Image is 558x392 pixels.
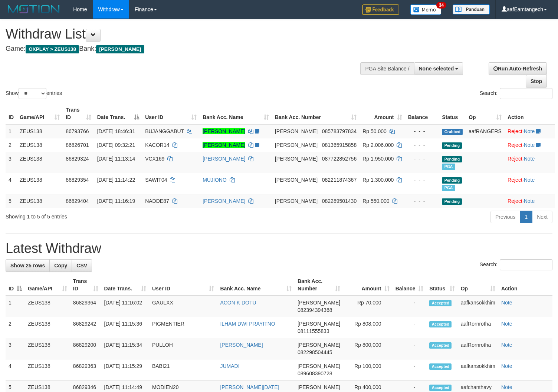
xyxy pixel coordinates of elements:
[17,173,63,194] td: ZEUS138
[217,274,295,296] th: Bank Acc. Name: activate to sort column ascending
[410,4,442,15] img: Button%20Memo.svg
[10,263,45,269] span: Show 25 rows
[70,296,101,317] td: 86829364
[6,88,62,99] label: Show entries
[275,177,318,183] span: [PERSON_NAME]
[458,296,498,317] td: aafkansokkhim
[149,296,217,317] td: GAULXX
[203,198,245,204] a: [PERSON_NAME]
[298,321,340,327] span: [PERSON_NAME]
[505,138,555,152] td: ·
[429,342,452,349] span: Accepted
[458,274,498,296] th: Op: activate to sort column ascending
[362,4,399,15] img: Feedback.jpg
[6,45,365,53] h4: Game: Bank:
[149,317,217,338] td: PIGMENTIER
[501,363,512,369] a: Note
[49,259,72,272] a: Copy
[490,211,520,223] a: Previous
[97,128,135,134] span: [DATE] 18:46:31
[94,103,142,124] th: Date Trans.: activate to sort column descending
[362,142,394,148] span: Rp 2.006.000
[362,128,387,134] span: Rp 50.000
[405,103,439,124] th: Balance
[489,62,547,75] a: Run Auto-Refresh
[360,62,414,75] div: PGA Site Balance /
[442,198,462,205] span: Pending
[66,198,89,204] span: 86829404
[505,194,555,208] td: ·
[70,317,101,338] td: 86829242
[505,152,555,173] td: ·
[6,259,50,272] a: Show 25 rows
[97,177,135,183] span: [DATE] 11:14:22
[322,198,357,204] span: Copy 082289501430 to clipboard
[6,359,25,381] td: 4
[414,62,463,75] button: None selected
[532,211,552,223] a: Next
[343,359,392,381] td: Rp 100,000
[501,342,512,348] a: Note
[442,164,455,170] span: Marked by aafRornrotha
[70,338,101,359] td: 86829200
[298,363,340,369] span: [PERSON_NAME]
[436,2,446,9] span: 34
[298,342,340,348] span: [PERSON_NAME]
[220,363,239,369] a: JUMADI
[101,317,149,338] td: [DATE] 11:15:36
[322,156,357,162] span: Copy 087722852756 to clipboard
[298,384,340,390] span: [PERSON_NAME]
[145,177,167,183] span: SAWIT04
[25,359,70,381] td: ZEUS138
[458,317,498,338] td: aafRornrotha
[393,338,427,359] td: -
[25,274,70,296] th: Game/API: activate to sort column ascending
[203,142,245,148] a: [PERSON_NAME]
[295,274,343,296] th: Bank Acc. Number: activate to sort column ascending
[362,198,389,204] span: Rp 550.000
[17,124,63,138] td: ZEUS138
[97,198,135,204] span: [DATE] 11:16:19
[480,88,552,99] label: Search:
[17,103,63,124] th: Game/API: activate to sort column ascending
[501,321,512,327] a: Note
[6,338,25,359] td: 3
[298,349,332,355] span: Copy 082298504445 to clipboard
[408,141,436,149] div: - - -
[393,274,427,296] th: Balance: activate to sort column ascending
[203,128,245,134] a: [PERSON_NAME]
[322,177,357,183] span: Copy 082211874367 to clipboard
[343,296,392,317] td: Rp 70,000
[6,210,227,220] div: Showing 1 to 5 of 5 entries
[101,338,149,359] td: [DATE] 11:15:34
[145,156,164,162] span: VCX169
[362,177,394,183] span: Rp 1.300.000
[505,124,555,138] td: ·
[419,66,454,72] span: None selected
[6,4,62,15] img: MOTION_logo.png
[508,142,522,148] a: Reject
[275,198,318,204] span: [PERSON_NAME]
[25,296,70,317] td: ZEUS138
[520,211,532,223] a: 1
[66,128,89,134] span: 86793766
[6,241,552,256] h1: Latest Withdraw
[442,156,462,162] span: Pending
[145,198,169,204] span: NADDE87
[453,4,490,14] img: panduan.png
[220,321,275,327] a: ILHAM DWI PRAYITNO
[70,359,101,381] td: 86829363
[66,156,89,162] span: 86829324
[426,274,457,296] th: Status: activate to sort column ascending
[6,27,365,42] h1: Withdraw List
[298,300,340,306] span: [PERSON_NAME]
[408,128,436,135] div: - - -
[442,185,455,191] span: Marked by aafRornrotha
[343,274,392,296] th: Amount: activate to sort column ascending
[203,156,245,162] a: [PERSON_NAME]
[96,45,144,53] span: [PERSON_NAME]
[17,152,63,173] td: ZEUS138
[19,88,46,99] select: Showentries
[360,103,405,124] th: Amount: activate to sort column ascending
[442,142,462,149] span: Pending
